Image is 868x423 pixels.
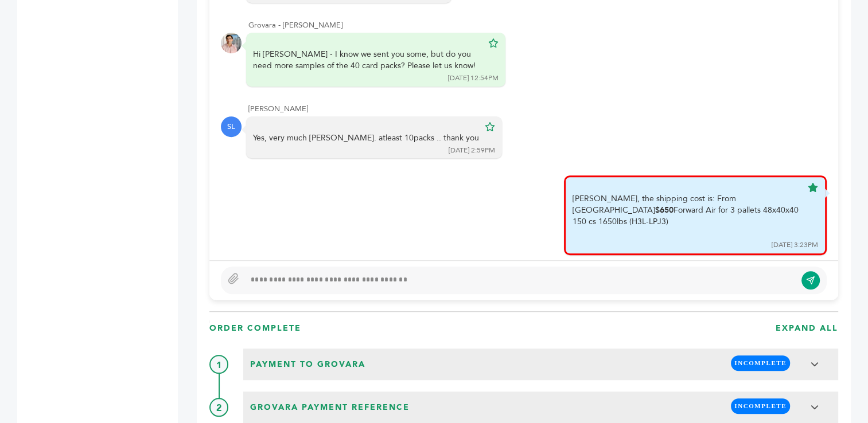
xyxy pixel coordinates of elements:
[253,132,479,144] div: Yes, very much [PERSON_NAME]. atleast 10packs .. thank you
[573,193,802,238] div: [PERSON_NAME], the shipping cost is: From [GEOGRAPHIC_DATA] Forward Air for 3 pallets 48x40x40 15...
[731,398,790,414] span: INCOMPLETE
[248,20,827,30] div: Grovara - [PERSON_NAME]
[772,240,818,250] div: [DATE] 3:23PM
[247,355,369,374] span: Payment to Grovara
[221,116,242,137] div: SL
[655,205,674,216] b: $650
[731,355,790,371] span: INCOMPLETE
[253,49,482,71] div: Hi [PERSON_NAME] - I know we sent you some, but do you need more samples of the 40 card packs? Pl...
[776,323,838,334] h3: EXPAND ALL
[209,323,301,334] h3: ORDER COMPLETE
[449,146,495,155] div: [DATE] 2:59PM
[247,398,413,417] span: Grovara Payment Reference
[248,104,827,114] div: [PERSON_NAME]
[448,73,499,83] div: [DATE] 12:54PM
